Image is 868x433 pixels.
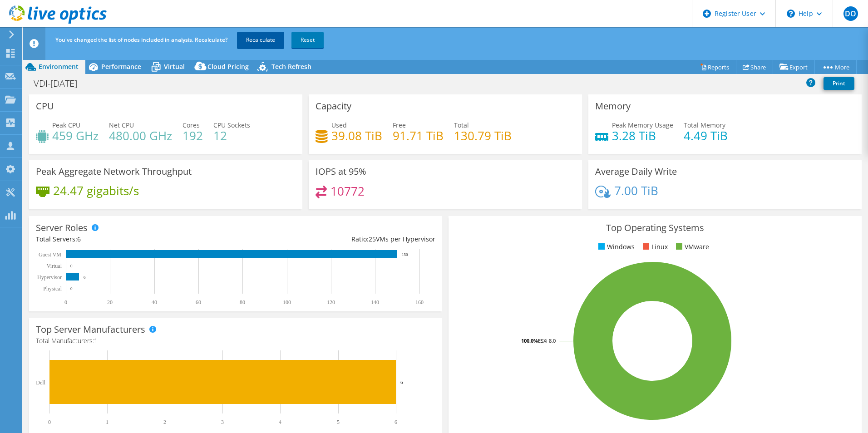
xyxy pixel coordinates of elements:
[30,79,91,89] h1: VDI-[DATE]
[693,60,736,74] a: Reports
[52,131,99,141] h4: 459 GHz
[595,167,677,177] h3: Average Daily Write
[283,299,291,305] text: 100
[107,299,113,305] text: 20
[43,285,62,292] text: Physical
[237,32,284,48] a: Recalculate
[641,242,668,252] li: Linux
[291,32,324,48] a: Reset
[36,336,435,346] h4: Total Manufacturers:
[52,121,80,129] span: Peak CPU
[109,131,172,141] h4: 480.00 GHz
[36,379,45,386] text: Dell
[596,242,635,252] li: Windows
[331,121,347,129] span: Used
[55,36,227,44] span: You've changed the list of nodes included in analysis. Recalculate?
[36,234,236,244] div: Total Servers:
[316,167,366,177] h3: IOPS at 95%
[316,101,351,111] h3: Capacity
[152,299,157,305] text: 40
[240,299,245,305] text: 80
[337,419,340,425] text: 5
[330,186,365,196] h4: 10772
[39,62,79,71] span: Environment
[415,299,424,305] text: 160
[538,337,556,344] tspan: ESXi 8.0
[164,62,185,71] span: Virtual
[37,274,62,280] text: Hypervisor
[36,223,88,233] h3: Server Roles
[736,60,773,74] a: Share
[106,419,108,425] text: 1
[70,264,73,268] text: 0
[70,286,73,291] text: 0
[213,131,250,141] h4: 12
[454,121,469,129] span: Total
[454,131,512,141] h4: 130.79 TiB
[787,10,795,18] svg: \n
[402,252,408,257] text: 150
[77,235,81,243] span: 6
[36,101,54,111] h3: CPU
[393,131,444,141] h4: 91.71 TiB
[369,235,376,243] span: 25
[84,275,86,280] text: 6
[64,299,67,305] text: 0
[395,419,397,425] text: 6
[400,379,403,385] text: 6
[843,6,858,21] span: DO
[824,77,854,90] a: Print
[614,186,658,196] h4: 7.00 TiB
[331,131,382,141] h4: 39.08 TiB
[207,62,249,71] span: Cloud Pricing
[393,121,406,129] span: Free
[521,337,538,344] tspan: 100.0%
[163,419,166,425] text: 2
[455,223,855,233] h3: Top Operating Systems
[39,251,61,258] text: Guest VM
[196,299,201,305] text: 60
[109,121,134,129] span: Net CPU
[684,121,725,129] span: Total Memory
[213,121,250,129] span: CPU Sockets
[371,299,379,305] text: 140
[773,60,815,74] a: Export
[236,234,435,244] div: Ratio: VMs per Hypervisor
[36,325,145,335] h3: Top Server Manufacturers
[674,242,709,252] li: VMware
[612,131,673,141] h4: 3.28 TiB
[684,131,728,141] h4: 4.49 TiB
[221,419,224,425] text: 3
[327,299,335,305] text: 120
[182,121,200,129] span: Cores
[36,167,192,177] h3: Peak Aggregate Network Throughput
[47,263,62,269] text: Virtual
[595,101,631,111] h3: Memory
[94,336,98,345] span: 1
[279,419,281,425] text: 4
[53,186,139,196] h4: 24.47 gigabits/s
[48,419,51,425] text: 0
[612,121,673,129] span: Peak Memory Usage
[814,60,857,74] a: More
[101,62,141,71] span: Performance
[182,131,203,141] h4: 192
[271,62,311,71] span: Tech Refresh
